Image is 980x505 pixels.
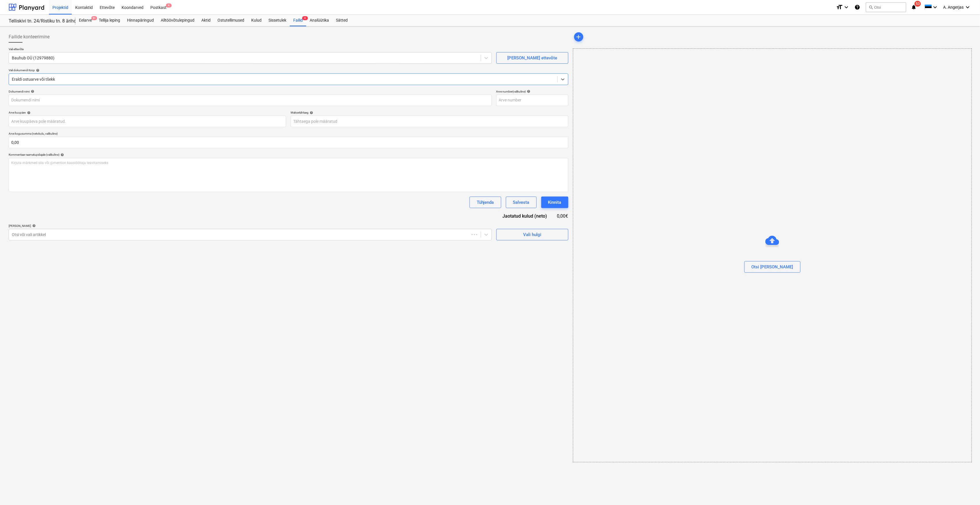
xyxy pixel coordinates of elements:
span: help [309,111,313,114]
div: Vali hulgi [523,231,541,238]
p: Arve kogusumma (netokulu, valikuline) [9,132,568,137]
p: Vali ettevõte [9,47,492,52]
span: help [31,224,36,227]
div: Otsi [PERSON_NAME] [573,48,972,462]
input: Tähtaega pole määratud [291,116,568,127]
div: Arve kuupäev [9,111,286,114]
div: Kinnita [548,199,561,206]
div: Arve number (valikuline) [496,90,568,93]
span: 4 [302,16,308,20]
a: Sissetulek [265,15,290,26]
div: Kommentaar raamatupidajale (valikuline) [9,153,568,157]
span: add [575,33,582,40]
div: Failid [290,15,306,26]
a: Alltöövõtulepingud [157,15,198,26]
div: Otsi [PERSON_NAME] [752,263,793,271]
button: [PERSON_NAME] ettevõte [496,52,568,64]
a: Failid4 [290,15,306,26]
a: Kulud [248,15,265,26]
div: [PERSON_NAME] [9,224,492,228]
div: Jaotatud kulud (neto) [493,213,556,219]
div: Eelarve [75,15,95,26]
span: help [59,153,64,157]
span: help [35,69,39,72]
div: Vali dokumendi tüüp [9,68,568,72]
div: Salvesta [513,199,529,206]
input: Arve kuupäeva pole määratud. [9,116,286,127]
button: Tühjenda [470,197,501,208]
button: Otsi [PERSON_NAME] [744,261,801,273]
button: Vali hulgi [496,229,568,240]
span: help [30,90,34,93]
span: help [526,90,531,93]
input: Dokumendi nimi [9,95,492,106]
a: Aktid [198,15,214,26]
a: Ostutellimused [214,15,248,26]
div: Tühjenda [477,199,494,206]
span: 4 [166,3,172,7]
div: Dokumendi nimi [9,90,492,93]
div: 0,00€ [556,213,568,219]
a: Sätted [332,15,351,26]
span: help [26,111,31,114]
a: Tellija leping [95,15,124,26]
button: Kinnita [541,197,568,208]
button: Salvesta [506,197,537,208]
div: Telliskivi tn. 24/Ristiku tn. 8 ärihoone rekonstrueerimine [TELLISKIVI] [9,18,69,24]
a: Analüütika [306,15,332,26]
div: [PERSON_NAME] ettevõte [507,54,557,62]
input: Arve number [496,95,568,106]
a: Eelarve9+ [75,15,95,26]
span: Failide konteerimine [9,33,50,40]
input: Arve kogusumma (netokulu, valikuline) [9,137,568,148]
div: Maksetähtaeg [291,111,568,114]
a: Hinnapäringud [124,15,157,26]
span: 9+ [91,16,97,20]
